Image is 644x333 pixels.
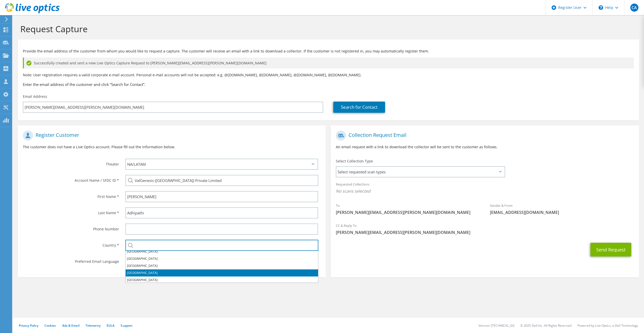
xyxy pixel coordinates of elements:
[478,323,514,328] li: Version: [TECHNICAL_ID]
[126,262,318,269] li: [GEOGRAPHIC_DATA]
[23,72,634,78] p: Note: User registration requires a valid corporate e-mail account. Personal e-mail accounts will ...
[490,210,634,215] span: [EMAIL_ADDRESS][DOMAIN_NAME]
[23,240,119,248] label: Country *
[20,24,634,34] h1: Request Capture
[34,60,267,66] span: Successfully created and sent a new Live Optics Capture Request to [PERSON_NAME][EMAIL_ADDRESS][P...
[336,144,634,150] p: An email request with a link to download the collector will be sent to the customer as follows.
[333,102,385,113] a: Search for Contact
[19,323,38,328] a: Privacy Policy
[126,276,318,284] li: [GEOGRAPHIC_DATA]
[336,210,480,215] span: [PERSON_NAME][EMAIL_ADDRESS][PERSON_NAME][DOMAIN_NAME]
[336,167,504,177] span: Select requested scan types
[23,175,119,183] label: Account Name / SFDC ID *
[520,323,571,328] li: © 2025 Dell Inc. All Rights Reserved
[23,48,634,54] p: Provide the email address of the customer from whom you would like to request a capture. The cust...
[126,248,318,255] li: [GEOGRAPHIC_DATA]
[485,200,639,218] div: Sender & From
[630,4,638,12] span: CA
[23,94,47,99] label: Email Address
[23,256,119,264] label: Preferred Email Language
[23,224,119,232] label: Phone Number
[86,323,101,328] a: Telemetry
[107,323,114,328] a: EULA
[331,179,639,198] div: Requested Collections
[23,82,634,87] h3: Enter the email address of the customer and click “Search for Contact”.
[336,131,631,141] h1: Collection Request Email
[331,220,639,238] div: CC & Reply To
[23,159,119,167] label: Theater
[23,191,119,199] label: First Name *
[23,144,321,150] p: The customer does not have a Live Optics account. Please fill out the information below.
[577,323,638,328] li: Powered by Live Optics, a Dell Technology
[23,131,318,141] h1: Register Customer
[44,323,56,328] a: Cookies
[121,323,133,328] a: Support
[336,159,373,164] label: Select Collection Type
[336,230,634,235] span: [PERSON_NAME][EMAIL_ADDRESS][PERSON_NAME][DOMAIN_NAME]
[599,5,603,10] svg: \n
[126,269,318,276] li: [GEOGRAPHIC_DATA]
[336,188,634,194] span: No scans selected
[126,255,318,262] li: [GEOGRAPHIC_DATA]
[62,323,79,328] a: Ads & Email
[23,207,119,215] label: Last Name *
[331,200,485,218] div: To
[590,243,631,256] button: Send Request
